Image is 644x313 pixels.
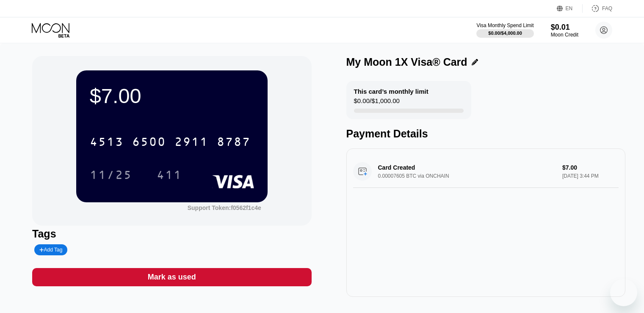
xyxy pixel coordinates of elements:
div: Support Token:f0562f1c4e [188,204,261,211]
div: 2911 [174,136,208,150]
div: 4513 [90,136,124,150]
div: 8787 [217,136,251,150]
div: EN [557,4,583,13]
div: 411 [157,169,182,183]
div: FAQ [583,4,612,13]
div: $0.00 / $4,000.00 [488,31,522,36]
div: 11/25 [83,164,138,185]
div: EN [566,6,573,11]
div: $7.00 [90,84,254,108]
div: Tags [32,228,311,240]
div: Visa Monthly Spend Limit [476,22,533,28]
div: Support Token: f0562f1c4e [188,204,261,211]
div: $0.01 [551,23,578,32]
div: My Moon 1X Visa® Card [346,56,467,68]
div: This card’s monthly limit [354,88,428,95]
div: Add Tag [39,247,62,253]
div: Mark as used [148,272,196,282]
div: Visa Monthly Spend Limit$0.00/$4,000.00 [476,22,533,38]
div: 11/25 [90,169,132,183]
div: FAQ [602,6,612,11]
iframe: Button to launch messaging window [610,279,637,306]
div: Add Tag [34,244,67,255]
div: 6500 [132,136,166,150]
div: 4513650029118787 [85,131,256,152]
div: 411 [150,164,188,185]
div: $0.01Moon Credit [551,23,578,38]
div: Payment Details [346,128,625,140]
div: Moon Credit [551,32,578,38]
div: $0.00 / $1,000.00 [354,97,400,109]
div: Mark as used [32,268,311,286]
